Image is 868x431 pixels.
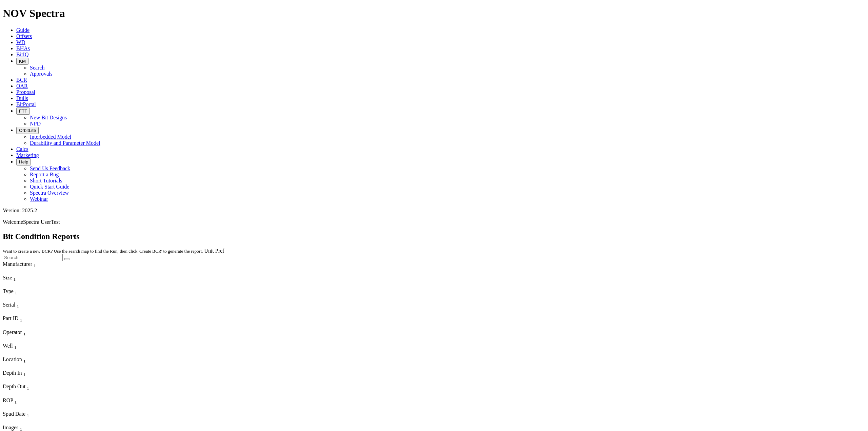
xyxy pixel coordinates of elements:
[27,413,29,418] sub: 1
[19,128,36,133] span: OrbitLite
[23,370,25,376] span: Sort None
[27,411,29,417] span: Sort None
[3,405,33,411] div: Column Menu
[34,263,36,268] sub: 1
[16,39,25,45] a: WD
[34,261,36,267] span: Sort None
[3,315,33,329] div: Sort None
[3,397,13,403] span: ROP
[15,397,17,403] span: Sort None
[15,399,17,405] sub: 1
[15,290,17,295] sub: 1
[3,397,33,405] div: ROP Sort None
[3,411,43,425] div: Sort None
[16,107,30,115] button: FTT
[3,282,27,288] div: Column Menu
[30,134,71,140] a: Interbedded Model
[3,411,25,417] span: Spud Date
[16,89,35,95] a: Proposal
[3,249,203,254] small: Want to create a new BCR? Use the search map to find the Run, then click 'Create BCR' to generate...
[30,140,100,146] a: Durability and Parameter Model
[23,219,60,225] span: Spectra UserTest
[16,158,31,165] button: Help
[3,384,41,391] div: Depth Out Sort None
[3,343,98,350] div: Well Sort None
[30,65,45,71] a: Search
[3,384,41,397] div: Sort None
[3,309,99,315] div: Column Menu
[204,248,224,254] a: Unit Pref
[3,275,27,288] div: Sort None
[3,364,98,370] div: Column Menu
[30,178,62,183] a: Short Tutorials
[27,386,29,391] sub: 1
[3,208,865,214] div: Version: 2025.2
[3,397,33,411] div: Sort None
[3,269,99,275] div: Column Menu
[3,350,98,356] div: Column Menu
[16,127,39,134] button: OrbitLite
[14,343,17,349] span: Sort None
[16,33,32,39] span: Offsets
[16,101,36,107] a: BitPortal
[3,356,98,370] div: Sort None
[17,302,19,308] span: Sort None
[3,411,43,418] div: Spud Date Sort None
[14,277,16,282] sub: 1
[16,58,28,65] button: KM
[3,329,98,337] div: Operator Sort None
[3,232,865,241] h2: Bit Condition Reports
[3,261,32,267] span: Manufacturer
[3,302,99,309] div: Serial Sort None
[23,331,26,336] sub: 1
[30,115,67,120] a: New Bit Designs
[16,95,28,101] a: Dulls
[3,343,98,356] div: Sort None
[3,384,25,389] span: Depth Out
[30,172,59,177] a: Report a Bug
[14,345,17,350] sub: 1
[3,288,99,296] div: Type Sort None
[3,261,99,269] div: Manufacturer Sort None
[3,323,33,329] div: Column Menu
[16,77,27,83] a: BCR
[16,152,39,158] span: Marketing
[16,146,28,152] a: Calcs
[3,337,98,343] div: Column Menu
[16,52,28,57] span: BitIQ
[30,165,70,171] a: Send Us Feedback
[16,83,28,89] a: OAR
[3,370,41,384] div: Sort None
[3,329,98,343] div: Sort None
[19,109,27,114] span: FTT
[3,315,19,321] span: Part ID
[30,196,48,202] a: Webinar
[16,27,29,33] a: Guide
[3,219,865,225] p: Welcome
[3,296,99,302] div: Column Menu
[19,59,26,64] span: KM
[3,254,63,261] input: Search
[3,275,27,282] div: Size Sort None
[3,425,18,430] span: Images
[23,329,26,335] span: Sort None
[3,7,865,20] h1: NOV Spectra
[30,190,69,196] a: Spectra Overview
[30,184,69,190] a: Quick Start Guide
[3,302,99,315] div: Sort None
[3,302,15,308] span: Serial
[17,304,19,309] sub: 1
[3,370,41,377] div: Depth In Sort None
[14,275,16,280] span: Sort None
[3,377,41,384] div: Column Menu
[3,288,14,294] span: Type
[19,159,28,164] span: Help
[3,391,41,397] div: Column Menu
[3,261,99,275] div: Sort None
